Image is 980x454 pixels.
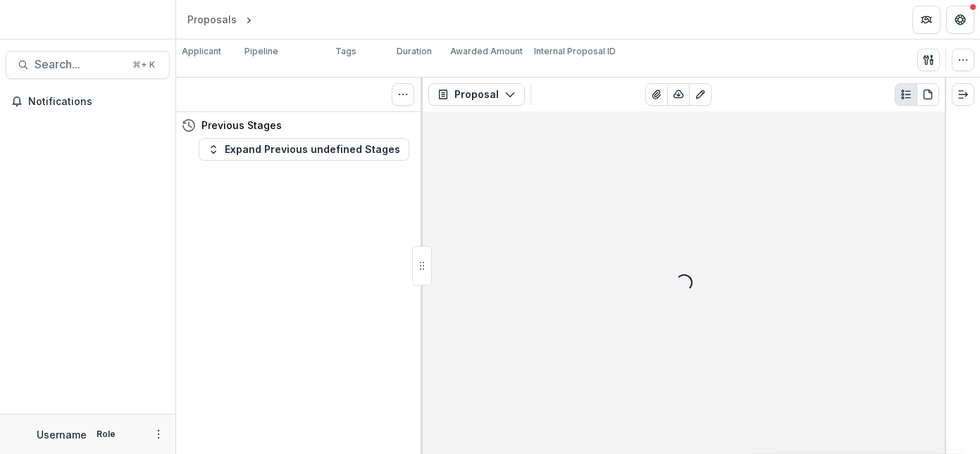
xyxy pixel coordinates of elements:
[130,57,158,73] div: ⌘ + K
[182,9,242,30] a: Proposals
[645,83,668,106] button: View Attached Files
[92,428,120,441] p: Role
[201,118,282,133] h4: Previous Stages
[199,138,409,161] button: Expand Previous undefined Stages
[6,51,170,79] button: Search...
[917,83,939,106] button: PDF view
[689,83,712,106] button: Edit as form
[28,96,164,108] span: Notifications
[946,6,974,34] button: Get Help
[952,83,974,106] button: Expand right
[182,9,315,30] nav: breadcrumb
[895,83,917,106] button: Plaintext view
[35,58,124,71] span: Search...
[182,45,221,58] p: Applicant
[187,12,237,27] div: Proposals
[428,83,525,106] button: Proposal
[335,45,356,58] p: Tags
[37,427,87,442] p: Username
[534,45,616,58] p: Internal Proposal ID
[912,6,941,34] button: Partners
[392,83,414,106] button: Toggle View Cancelled Tasks
[244,45,278,58] p: Pipeline
[6,90,170,113] button: Notifications
[150,426,167,443] button: More
[397,45,432,58] p: Duration
[450,45,523,58] p: Awarded Amount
